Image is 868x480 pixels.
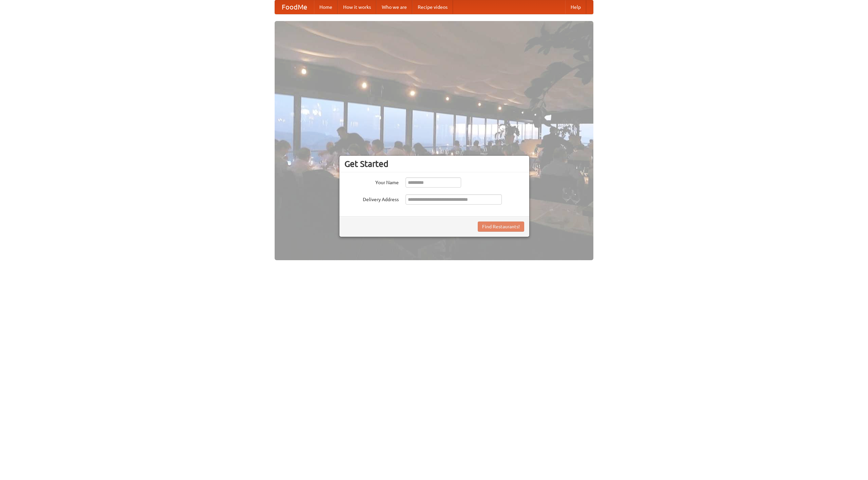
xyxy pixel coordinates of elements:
h3: Get Started [344,159,524,169]
label: Delivery Address [344,194,399,203]
label: Your Name [344,177,399,186]
a: Recipe videos [412,0,453,14]
a: FoodMe [275,0,314,14]
a: Who we are [376,0,412,14]
a: Help [565,0,586,14]
a: Home [314,0,338,14]
a: How it works [338,0,376,14]
button: Find Restaurants! [478,222,524,232]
